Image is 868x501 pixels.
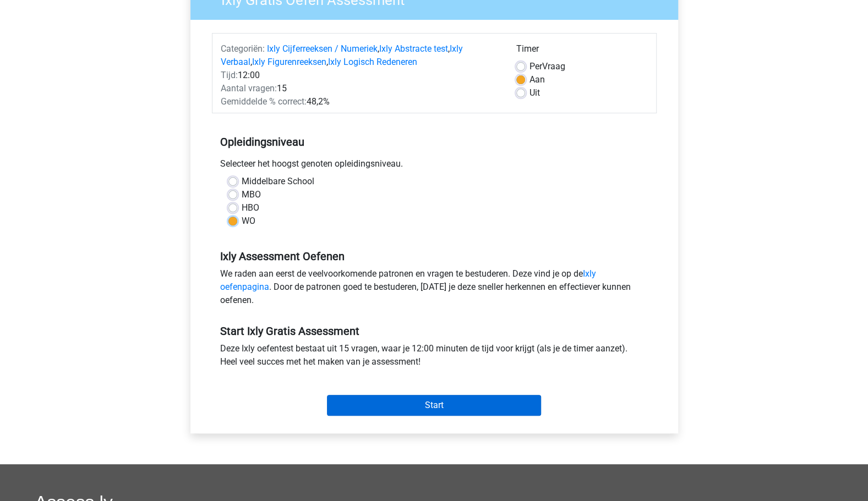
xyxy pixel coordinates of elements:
div: , , , , [212,42,508,69]
div: Deze Ixly oefentest bestaat uit 15 vragen, waar je 12:00 minuten de tijd voor krijgt (als je de t... [212,342,657,373]
span: Per [529,61,542,71]
h5: Start Ixly Gratis Assessment [220,324,648,338]
label: Aan [529,73,545,86]
span: Gemiddelde % correct: [221,96,307,107]
div: Selecteer het hoogst genoten opleidingsniveau. [212,157,657,175]
div: Timer [516,42,648,60]
div: 15 [212,82,508,95]
div: 48,2% [212,95,508,108]
span: Aantal vragen: [221,83,277,93]
label: Middelbare School [242,175,314,188]
div: 12:00 [212,69,508,82]
div: We raden aan eerst de veelvoorkomende patronen en vragen te bestuderen. Deze vind je op de . Door... [212,267,657,311]
a: Ixly Abstracte test [379,43,448,54]
h5: Ixly Assessment Oefenen [220,250,648,263]
a: Ixly Figurenreeksen [252,57,326,67]
h5: Opleidingsniveau [220,131,648,153]
span: Tijd: [221,70,238,80]
label: Uit [529,86,540,100]
a: Ixly Cijferreeksen / Numeriek [267,43,378,54]
label: HBO [242,201,259,214]
label: WO [242,214,255,228]
a: Ixly Logisch Redeneren [328,57,417,67]
label: MBO [242,188,261,201]
span: Categoriën: [221,43,265,54]
input: Start [327,395,541,416]
label: Vraag [529,60,565,73]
